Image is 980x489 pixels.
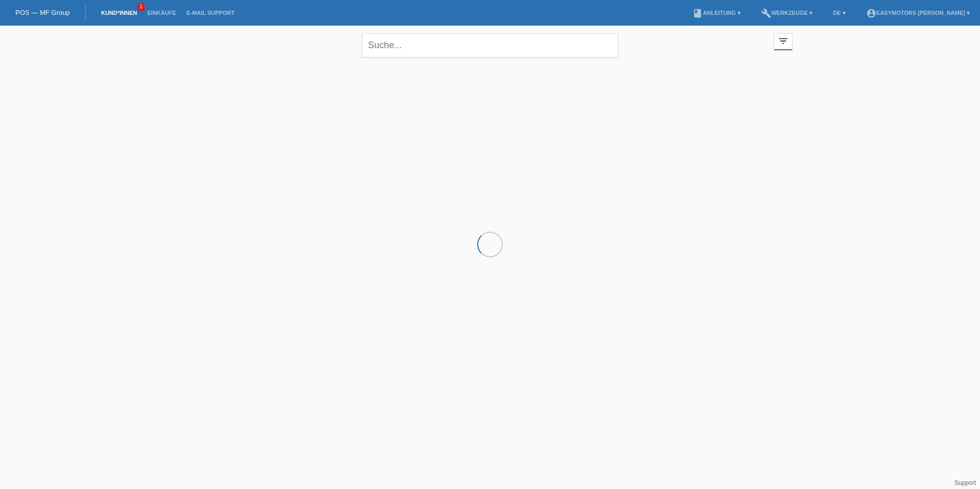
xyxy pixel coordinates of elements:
a: bookAnleitung ▾ [687,10,745,16]
i: book [692,8,703,18]
a: POS — MF Group [15,9,70,16]
a: DE ▾ [828,10,850,16]
span: 1 [137,3,145,11]
input: Suche... [362,33,618,57]
a: account_circleEasymotors [PERSON_NAME] ▾ [861,10,975,16]
i: build [761,8,771,18]
a: Einkäufe [142,10,181,16]
i: filter_list [778,35,789,47]
a: Support [954,479,976,486]
a: buildWerkzeuge ▾ [756,10,818,16]
i: account_circle [866,8,876,18]
a: E-Mail Support [181,10,240,16]
a: Kund*innen [96,10,142,16]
